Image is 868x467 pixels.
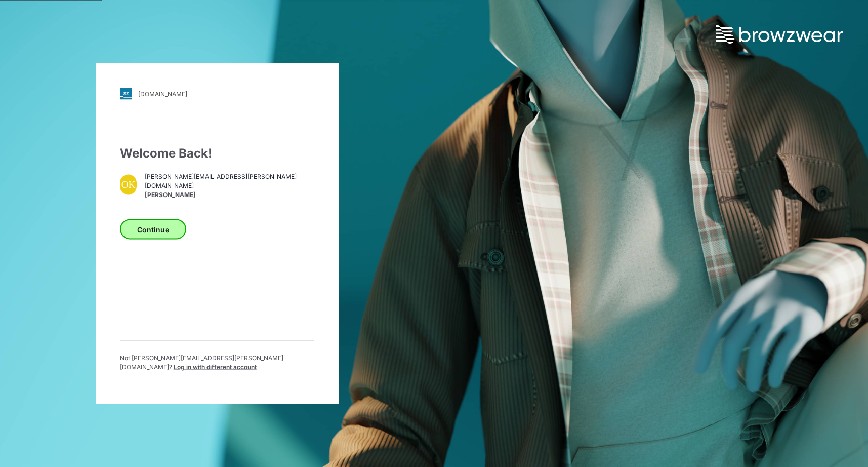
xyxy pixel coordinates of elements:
[120,88,132,100] img: svg+xml;base64,PHN2ZyB3aWR0aD0iMjgiIGhlaWdodD0iMjgiIHZpZXdCb3g9IjAgMCAyOCAyOCIgZmlsbD0ibm9uZSIgeG...
[120,88,314,100] a: [DOMAIN_NAME]
[120,354,314,372] p: Not [PERSON_NAME][EMAIL_ADDRESS][PERSON_NAME][DOMAIN_NAME] ?
[120,175,137,195] div: OK
[120,219,186,240] button: Continue
[145,172,314,190] span: [PERSON_NAME][EMAIL_ADDRESS][PERSON_NAME][DOMAIN_NAME]
[716,25,843,44] img: browzwear-logo.73288ffb.svg
[145,190,314,199] span: [PERSON_NAME]
[138,90,187,97] div: [DOMAIN_NAME]
[174,363,257,371] span: Log in with different account
[120,144,314,163] div: Welcome Back!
